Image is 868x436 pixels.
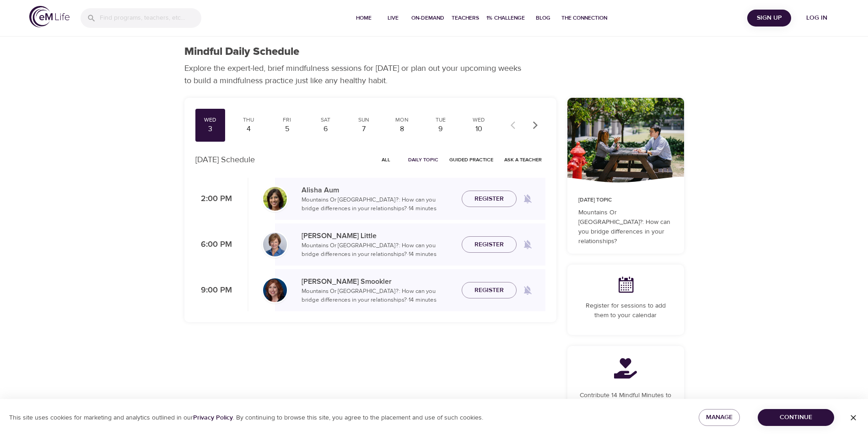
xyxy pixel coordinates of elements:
[765,412,827,423] span: Continue
[462,236,517,253] button: Register
[795,10,839,27] button: Log in
[372,153,401,167] button: All
[578,391,673,420] p: Contribute 14 Mindful Minutes to a charity by joining a community and completing this program.
[391,124,414,134] div: 8
[184,45,299,58] h1: Mindful Daily Schedule
[578,301,673,320] p: Register for sessions to add them to your calendar
[486,13,525,23] span: 1% Challenge
[391,116,414,124] div: Mon
[195,239,232,251] p: 6:00 PM
[474,285,504,296] span: Register
[462,191,517,207] button: Register
[699,409,740,426] button: Manage
[468,124,491,134] div: 10
[263,278,287,302] img: Elaine_Smookler-min.jpg
[263,187,287,211] img: Alisha%20Aum%208-9-21.jpg
[199,124,222,134] div: 3
[302,287,454,305] p: Mountains Or [GEOGRAPHIC_DATA]?: How can you bridge differences in your relationships? · 14 minutes
[798,12,835,24] span: Log in
[474,193,504,205] span: Register
[468,116,491,124] div: Wed
[474,239,504,250] span: Register
[352,124,375,134] div: 7
[517,188,539,210] span: Remind me when a class goes live every Wednesday at 2:00 PM
[302,241,454,259] p: Mountains Or [GEOGRAPHIC_DATA]?: How can you bridge differences in your relationships? · 14 minutes
[314,124,337,134] div: 6
[501,153,545,167] button: Ask a Teacher
[195,154,255,166] p: [DATE] Schedule
[382,13,404,23] span: Live
[411,13,444,23] span: On-Demand
[706,412,733,423] span: Manage
[462,282,517,299] button: Register
[314,116,337,124] div: Sat
[408,155,438,164] span: Daily Topic
[446,153,497,167] button: Guided Practice
[429,124,452,134] div: 9
[404,153,442,167] button: Daily Topic
[199,116,222,124] div: Wed
[352,116,375,124] div: Sun
[237,124,260,134] div: 4
[375,155,397,164] span: All
[452,13,479,23] span: Teachers
[263,233,287,256] img: Kerry_Little_Headshot_min.jpg
[517,234,539,255] span: Remind me when a class goes live every Wednesday at 6:00 PM
[758,409,834,426] button: Continue
[275,124,298,134] div: 5
[195,193,232,205] p: 2:00 PM
[578,196,673,204] p: [DATE] Topic
[275,116,298,124] div: Fri
[100,8,201,28] input: Find programs, teachers, etc...
[302,230,454,241] p: [PERSON_NAME] Little
[578,208,673,246] p: Mountains Or [GEOGRAPHIC_DATA]?: How can you bridge differences in your relationships?
[747,10,791,27] button: Sign Up
[429,116,452,124] div: Tue
[195,284,232,297] p: 9:00 PM
[29,6,70,27] img: logo
[751,12,787,24] span: Sign Up
[353,13,375,23] span: Home
[302,196,454,213] p: Mountains Or [GEOGRAPHIC_DATA]?: How can you bridge differences in your relationships? · 14 minutes
[302,185,454,196] p: Alisha Aum
[237,116,260,124] div: Thu
[561,13,607,23] span: The Connection
[532,13,554,23] span: Blog
[302,276,454,287] p: [PERSON_NAME] Smookler
[184,62,528,87] p: Explore the expert-led, brief mindfulness sessions for [DATE] or plan out your upcoming weeks to ...
[504,155,542,164] span: Ask a Teacher
[193,414,233,422] a: Privacy Policy
[517,279,539,301] span: Remind me when a class goes live every Wednesday at 9:00 PM
[449,155,493,164] span: Guided Practice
